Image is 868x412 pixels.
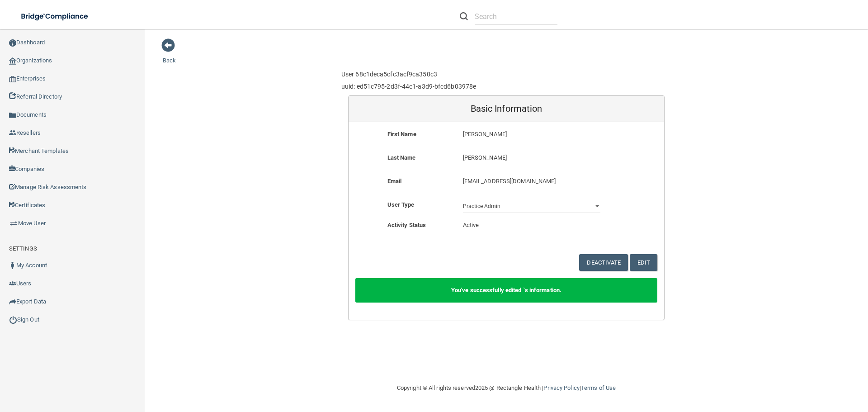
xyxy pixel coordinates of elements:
img: icon-users.e205127d.png [9,280,16,287]
img: enterprise.0d942306.png [9,76,16,82]
img: ic_power_dark.7ecde6b1.png [9,316,17,324]
img: organization-icon.f8decf85.png [9,57,16,65]
b: Last Name [387,154,416,161]
b: First Name [387,131,416,137]
p: [PERSON_NAME] [463,129,600,140]
img: bridge_compliance_login_screen.278c3ca4.svg [14,7,97,26]
div: Copyright © All rights reserved 2025 @ Rectangle Health | | [341,374,671,403]
button: Deactivate [579,254,628,271]
label: SETTINGS [9,243,37,254]
input: Search [475,8,557,25]
img: ic-search.3b580494.png [460,12,468,20]
b: Activity Status [387,222,426,228]
h6: User 68c1deca5cfc3acf9ca350c3 [341,71,476,78]
img: briefcase.64adab9b.png [9,219,18,228]
a: Terms of Use [581,384,616,391]
img: ic_dashboard_dark.d01f4a41.png [9,39,16,47]
img: ic_user_dark.df1a06c3.png [9,262,16,269]
img: icon-export.b9366987.png [9,298,16,305]
p: [EMAIL_ADDRESS][DOMAIN_NAME] [463,176,600,187]
img: ic_reseller.de258add.png [9,129,16,137]
p: Active [463,220,600,231]
div: Basic Information [349,96,664,122]
button: Edit [630,254,657,271]
a: Privacy Policy [543,384,579,391]
a: Back [163,46,176,64]
b: You've successfully edited `s information. [451,287,561,294]
img: icon-documents.8dae5593.png [9,112,16,119]
b: User Type [387,201,415,208]
b: Email [387,178,402,185]
p: [PERSON_NAME] [463,152,600,163]
h6: uuid: ed51c795-2d3f-44c1-a3d9-bfcd6b03978e [341,83,476,90]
